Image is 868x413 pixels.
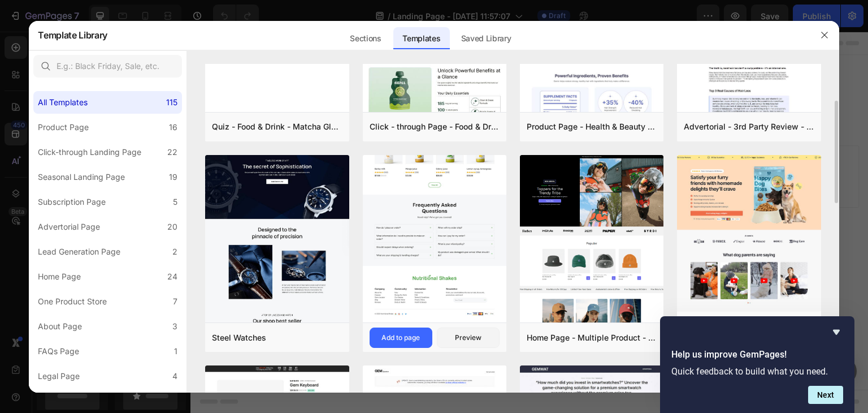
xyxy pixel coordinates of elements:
[313,107,366,119] span: Add section
[671,366,843,377] p: Quick feedback to build what you need.
[455,333,481,343] div: Preview
[38,121,89,134] div: Product Page
[527,120,657,134] div: Product Page - Health & Beauty - Hair Supplement
[172,320,177,333] div: 3
[38,345,79,358] div: FAQs Page
[306,133,366,145] div: Generate layout
[305,147,365,157] span: from URL or image
[33,55,182,78] input: E.g.: Black Friday, Sale, etc.
[381,333,420,343] div: Add to page
[167,220,177,234] div: 20
[174,345,177,358] div: 1
[38,320,82,333] div: About Page
[38,270,81,283] div: Home Page
[38,220,100,234] div: Advertorial Page
[212,331,266,345] div: Steel Watches
[166,96,177,109] div: 115
[370,328,432,348] button: Add to page
[671,325,843,404] div: Help us improve GemPages!
[389,133,458,145] div: Add blank section
[393,27,449,50] div: Templates
[167,145,177,159] div: 22
[380,147,465,157] span: then drag & drop elements
[38,145,141,159] div: Click-through Landing Page
[172,245,177,259] div: 2
[38,295,107,308] div: One Product Store
[169,121,177,134] div: 16
[437,328,500,348] button: Preview
[671,348,843,362] h2: Help us improve GemPages!
[452,27,520,50] div: Saved Library
[172,369,177,383] div: 4
[212,147,289,157] span: inspired by CRO experts
[218,133,286,145] div: Choose templates
[527,331,657,345] div: Home Page - Multiple Product - Apparel - Style 4
[38,195,106,209] div: Subscription Page
[808,386,843,404] button: Next question
[38,245,120,259] div: Lead Generation Page
[684,120,814,134] div: Advertorial - 3rd Party Review - The Before Image - Hair Supplement
[38,20,107,50] h2: Template Library
[173,295,177,308] div: 7
[38,96,88,109] div: All Templates
[38,170,125,184] div: Seasonal Landing Page
[212,120,342,134] div: Quiz - Food & Drink - Matcha Glow Shot
[830,325,843,339] button: Hide survey
[169,170,177,184] div: 19
[370,120,500,134] div: Click - through Page - Food & Drink - Matcha Glow Shot
[38,369,80,383] div: Legal Page
[341,27,390,50] div: Sections
[167,270,177,283] div: 24
[173,195,177,209] div: 5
